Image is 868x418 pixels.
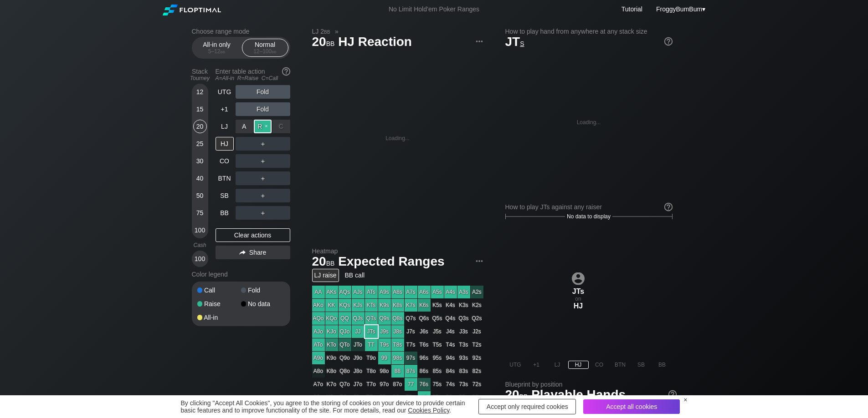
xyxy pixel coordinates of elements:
[457,338,470,351] div: T3s
[352,325,365,338] div: JJ
[365,338,378,351] div: TT
[339,338,351,351] div: QTo
[236,85,290,99] div: Fold
[193,171,207,185] div: 40
[325,286,338,298] div: AKs
[352,378,365,391] div: J7o
[339,286,351,298] div: AQs
[241,301,285,307] div: No data
[352,365,365,378] div: J8o
[339,365,351,378] div: Q8o
[311,255,336,270] span: 20
[683,396,687,403] div: ×
[193,206,207,220] div: 75
[197,314,241,321] div: All-in
[418,391,431,404] div: 66
[365,325,378,338] div: JTs
[405,338,417,351] div: T7s
[352,391,365,404] div: J6o
[568,361,589,369] div: HJ
[236,171,290,185] div: ＋
[236,120,290,133] div: Raise
[216,154,234,168] div: CO
[365,365,378,378] div: T8o
[378,299,391,312] div: K9s
[311,27,332,35] span: LJ 2
[431,325,444,338] div: J5s
[418,286,431,298] div: A6s
[281,66,291,76] img: help.32db89a4.svg
[457,378,470,391] div: 73s
[337,35,413,50] span: HJ Reaction
[244,39,286,56] div: Normal
[444,299,457,312] div: K4s
[572,272,585,285] img: icon-avatar.b40e07d9.svg
[216,206,234,220] div: BB
[505,203,673,211] div: How to play JTs against any raiser
[325,312,338,325] div: KQo
[663,36,673,46] img: help.32db89a4.svg
[216,75,290,81] div: A=All-in R=Raise C=Call
[505,28,673,35] h2: How to play hand from anywhere at any stack size
[378,325,391,338] div: J9s
[325,391,338,404] div: K6o
[391,299,404,312] div: K8s
[418,338,431,351] div: T6s
[505,35,524,49] span: JT
[418,299,431,312] div: K6s
[330,28,343,35] span: »
[444,312,457,325] div: Q4s
[216,228,290,242] div: Clear actions
[193,120,207,133] div: 20
[504,388,529,403] span: 20
[365,352,378,364] div: T9o
[193,137,207,151] div: 25
[408,407,449,414] a: Cookies Policy
[339,312,351,325] div: QQ
[471,325,483,338] div: J2s
[457,325,470,338] div: J3s
[405,352,417,364] div: 97s
[236,154,290,168] div: ＋
[471,391,483,404] div: 62s
[656,5,702,13] span: FroggyBumBum
[325,365,338,378] div: K8o
[339,325,351,338] div: QJo
[474,256,484,266] img: ellipsis.fd386fe8.svg
[457,352,470,364] div: 93s
[272,48,277,55] span: bb
[391,378,404,391] div: 87o
[324,28,330,35] span: bb
[405,312,417,325] div: Q7s
[621,5,642,13] a: Tutorial
[365,286,378,298] div: ATs
[547,361,568,369] div: LJ
[198,48,236,55] div: 5 – 12
[652,361,673,369] div: BB
[568,302,589,310] div: HJ
[236,189,290,202] div: ＋
[444,286,457,298] div: A4s
[457,391,470,404] div: 63s
[312,312,325,325] div: AQo
[568,272,589,310] div: on
[418,312,431,325] div: Q6s
[505,381,677,388] h2: Blueprint by position
[583,399,680,414] div: Accept all cookies
[431,299,444,312] div: K5s
[444,352,457,364] div: 94s
[444,338,457,351] div: T4s
[236,206,290,220] div: ＋
[431,338,444,351] div: T5s
[163,5,221,15] img: Floptimal logo
[216,189,234,202] div: SB
[577,119,601,126] div: Loading...
[365,299,378,312] div: KTs
[391,391,404,404] div: 86o
[352,352,365,364] div: J9o
[444,325,457,338] div: J4s
[272,120,290,133] div: C
[312,254,483,269] h1: Expected Ranges
[457,299,470,312] div: K3s
[352,312,365,325] div: QJs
